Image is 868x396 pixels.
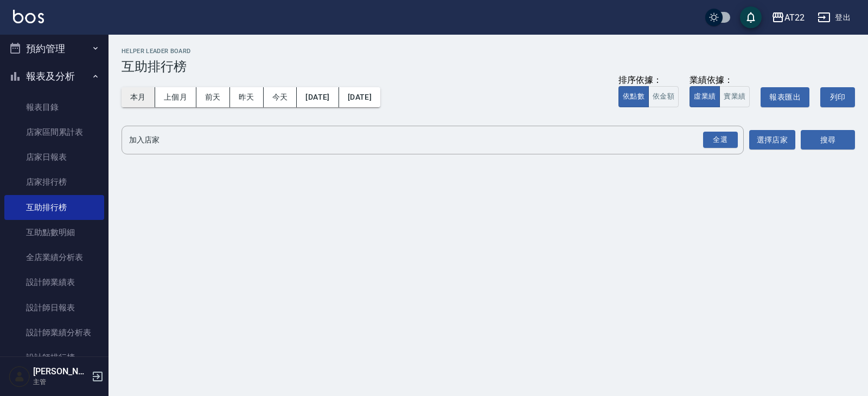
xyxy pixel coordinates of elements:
[230,87,264,107] button: 昨天
[4,145,104,170] a: 店家日報表
[4,62,104,90] button: 報表及分析
[4,245,104,270] a: 全店業績分析表
[9,366,30,387] img: Person
[740,7,762,28] button: save
[4,195,104,220] a: 互助排行榜
[4,220,104,245] a: 互助點數明細
[4,120,104,145] a: 店家區間累計表
[719,86,750,107] button: 實業績
[196,87,230,107] button: 前天
[297,87,339,107] button: [DATE]
[4,95,104,120] a: 報表目錄
[618,75,679,86] div: 排序依據：
[4,270,104,295] a: 設計師業績表
[122,48,855,55] h2: Helper Leader Board
[648,86,679,107] button: 依金額
[122,59,855,74] h3: 互助排行榜
[618,86,649,107] button: 依點數
[820,87,855,107] button: 列印
[13,10,44,23] img: Logo
[33,366,88,377] h5: [PERSON_NAME]
[761,87,809,107] button: 報表匯出
[4,170,104,194] a: 店家排行榜
[33,377,88,387] p: 主管
[813,8,855,28] button: 登出
[690,75,750,86] div: 業績依據：
[264,87,297,107] button: 今天
[690,86,720,107] button: 虛業績
[339,87,380,107] button: [DATE]
[767,7,809,29] button: AT22
[749,130,795,150] button: 選擇店家
[703,132,738,148] div: 全選
[801,130,855,150] button: 搜尋
[701,129,740,151] button: Open
[784,11,805,24] div: AT22
[4,345,104,370] a: 設計師排行榜
[122,87,155,107] button: 本月
[4,35,104,63] button: 預約管理
[155,87,196,107] button: 上個月
[4,295,104,320] a: 設計師日報表
[4,320,104,345] a: 設計師業績分析表
[126,131,723,150] input: 店家名稱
